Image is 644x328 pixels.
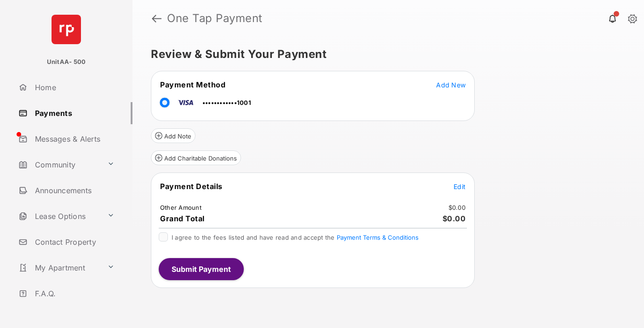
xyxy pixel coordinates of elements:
[436,81,466,89] span: Add New
[15,154,103,176] a: Community
[160,80,225,89] span: Payment Method
[52,15,81,44] img: svg+xml;base64,PHN2ZyB4bWxucz0iaHR0cDovL3d3dy53My5vcmcvMjAwMC9zdmciIHdpZHRoPSI2NCIgaGVpZ2h0PSI2NC...
[15,76,132,98] a: Home
[159,258,244,280] button: Submit Payment
[443,214,466,223] span: $0.00
[151,49,618,60] h5: Review & Submit Your Payment
[454,182,466,191] button: Edit
[160,182,223,191] span: Payment Details
[167,13,263,24] strong: One Tap Payment
[15,205,103,227] a: Lease Options
[160,214,205,223] span: Grand Total
[202,99,251,106] span: ••••••••••••1001
[337,234,419,241] button: I agree to the fees listed and have read and accept the
[15,102,132,124] a: Payments
[15,282,132,305] a: F.A.Q.
[15,257,103,279] a: My Apartment
[151,128,195,143] button: Add Note
[151,150,241,165] button: Add Charitable Donations
[172,234,419,241] span: I agree to the fees listed and have read and accept the
[436,80,466,89] button: Add New
[15,231,132,253] a: Contact Property
[160,203,202,212] td: Other Amount
[15,179,132,201] a: Announcements
[15,128,132,150] a: Messages & Alerts
[454,183,466,190] span: Edit
[448,203,466,212] td: $0.00
[47,58,86,67] p: UnitAA- 500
